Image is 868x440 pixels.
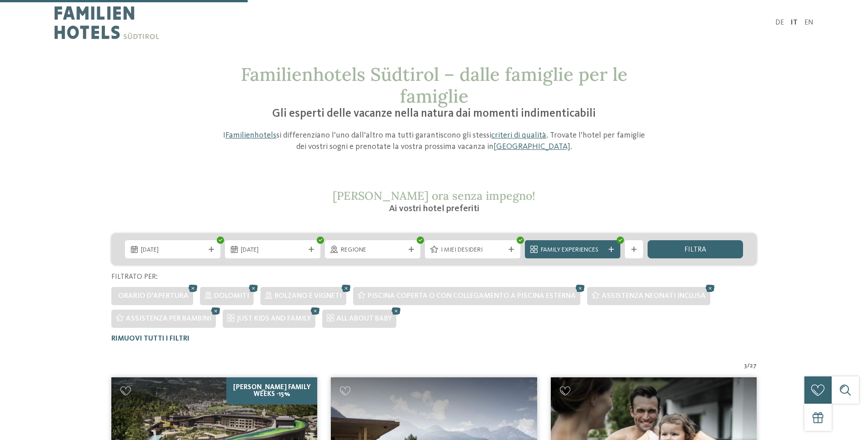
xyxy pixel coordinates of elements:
a: [GEOGRAPHIC_DATA] [494,143,570,151]
span: Piscina coperta o con collegamento a piscina esterna [368,292,576,300]
a: IT [791,19,798,26]
span: Assistenza per bambini [126,315,211,322]
span: / [747,361,750,371]
span: [PERSON_NAME] ora senza impegno! [333,188,535,203]
span: Orario d'apertura [118,292,189,300]
span: [DATE] [241,246,304,255]
span: [DATE] [141,246,205,255]
span: 3 [744,361,747,371]
span: Family Experiences [541,246,604,255]
span: Gli esperti delle vacanze nella natura dai momenti indimenticabili [272,108,596,119]
span: filtra [684,246,706,253]
span: 27 [750,361,757,371]
span: Rimuovi tutti i filtri [111,335,190,342]
span: Filtrato per: [111,273,158,281]
span: I miei desideri [441,246,504,255]
span: Ai vostri hotel preferiti [389,204,479,213]
span: Regione [341,246,404,255]
span: Bolzano e vigneti [274,292,342,300]
a: EN [804,19,813,26]
span: ALL ABOUT BABY [336,315,392,322]
span: Familienhotels Südtirol – dalle famiglie per le famiglie [241,63,628,108]
a: Familienhotels [225,131,276,139]
p: I si differenziano l’uno dall’altro ma tutti garantiscono gli stessi . Trovate l’hotel per famigl... [218,130,650,153]
a: criteri di qualità [491,131,546,139]
span: Dolomiti [214,292,249,300]
a: DE [775,19,784,26]
span: JUST KIDS AND FAMILY [237,315,311,322]
span: Assistenza neonati inclusa [602,292,706,300]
